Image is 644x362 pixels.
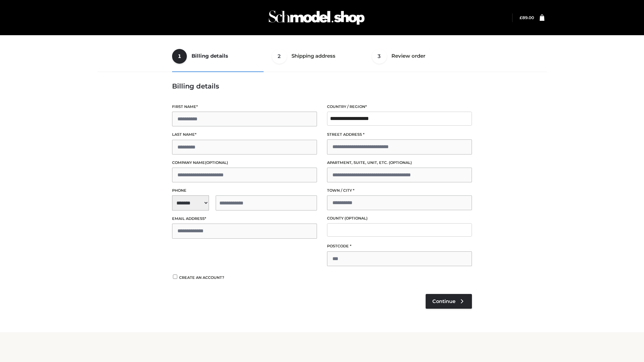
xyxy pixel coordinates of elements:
[172,82,472,90] h3: Billing details
[520,15,534,20] a: £89.00
[327,131,472,138] label: Street address
[327,187,472,194] label: Town / City
[520,15,522,20] span: £
[172,216,317,222] label: Email address
[172,275,178,279] input: Create an account?
[172,187,317,194] label: Phone
[205,160,228,165] span: (optional)
[179,275,224,280] span: Create an account?
[344,216,368,221] span: (optional)
[432,298,455,304] span: Continue
[389,160,412,165] span: (optional)
[327,104,472,110] label: Country / Region
[520,15,534,20] bdi: 89.00
[327,243,472,249] label: Postcode
[172,104,317,110] label: First name
[327,215,472,222] label: County
[426,294,472,309] a: Continue
[172,131,317,138] label: Last name
[172,160,317,166] label: Company name
[327,160,472,166] label: Apartment, suite, unit, etc.
[266,4,367,31] img: Schmodel Admin 964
